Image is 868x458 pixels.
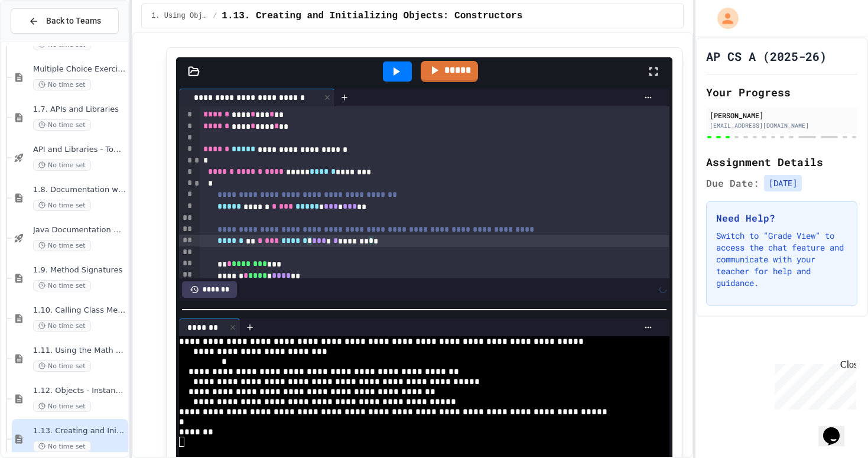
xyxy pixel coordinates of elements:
span: 1.12. Objects - Instances of Classes [33,386,126,396]
button: Back to Teams [11,8,119,34]
h2: Assignment Details [706,154,857,170]
span: 1.8. Documentation with Comments and Preconditions [33,185,126,195]
span: No time set [33,280,91,291]
h1: AP CS A (2025-26) [706,48,827,64]
span: Due Date: [706,176,759,190]
span: Java Documentation with Comments - Topic 1.8 [33,225,126,235]
span: / [213,11,217,21]
span: 1. Using Objects and Methods [151,11,208,21]
span: 1.9. Method Signatures [33,265,126,275]
span: No time set [33,119,91,131]
div: My Account [705,5,742,32]
span: [DATE] [764,175,802,191]
span: No time set [33,240,91,251]
span: No time set [33,200,91,211]
div: Chat with us now!Close [5,5,82,75]
iframe: chat widget [818,411,856,446]
span: 1.10. Calling Class Methods [33,306,126,316]
span: No time set [33,401,91,412]
span: 1.13. Creating and Initializing Objects: Constructors [33,426,126,436]
span: Multiple Choice Exercises for Unit 1a (1.1-1.6) [33,64,126,74]
span: No time set [33,79,91,90]
div: [PERSON_NAME] [710,110,854,121]
span: No time set [33,160,91,171]
h2: Your Progress [706,84,857,100]
h3: Need Help? [716,211,847,225]
div: [EMAIL_ADDRESS][DOMAIN_NAME] [710,121,854,130]
span: No time set [33,441,91,452]
span: Back to Teams [46,15,101,27]
span: API and Libraries - Topic 1.7 [33,145,126,155]
iframe: chat widget [770,359,856,410]
span: 1.11. Using the Math Class [33,346,126,356]
span: No time set [33,360,91,372]
p: Switch to "Grade View" to access the chat feature and communicate with your teacher for help and ... [716,230,847,289]
span: No time set [33,320,91,332]
span: 1.13. Creating and Initializing Objects: Constructors [222,9,522,23]
span: 1.7. APIs and Libraries [33,105,126,115]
